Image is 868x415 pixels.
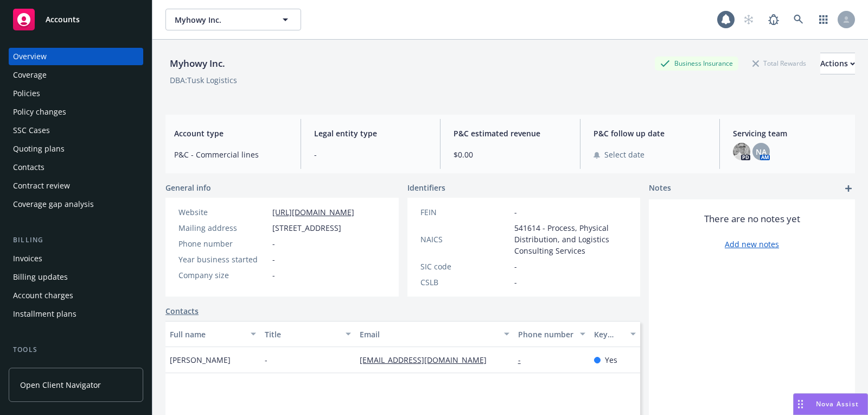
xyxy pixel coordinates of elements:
a: Policy changes [9,103,143,121]
span: Accounts [46,15,80,24]
a: Accounts [9,4,143,35]
div: Account charges [13,287,73,304]
button: Nova Assist [793,393,868,415]
div: Business Insurance [655,56,738,70]
span: Account type [174,128,288,139]
span: Legal entity type [314,128,427,139]
span: P&C follow up date [593,128,707,139]
a: Overview [9,48,143,65]
span: - [314,149,427,160]
div: Mailing address [178,222,268,234]
a: Policies [9,85,143,102]
a: Contacts [9,159,143,176]
div: Contacts [13,159,44,176]
div: Policies [13,85,40,102]
div: Phone number [518,329,573,340]
span: Notes [649,182,671,195]
span: [STREET_ADDRESS] [272,222,341,234]
div: Coverage [13,66,47,84]
span: Identifiers [407,182,445,193]
a: Contacts [165,305,199,317]
a: Switch app [813,9,834,30]
a: - [518,355,529,365]
span: - [514,206,517,218]
div: DBA: Tusk Logistics [170,74,237,86]
a: Report a Bug [763,9,784,30]
button: Phone number [514,321,590,347]
a: Account charges [9,287,143,304]
div: Website [178,206,268,218]
span: General info [165,182,211,193]
span: [PERSON_NAME] [170,354,231,366]
div: CSLB [420,276,510,288]
div: Key contact [594,329,624,340]
div: SIC code [420,261,510,272]
div: Invoices [13,250,42,267]
a: [EMAIL_ADDRESS][DOMAIN_NAME] [360,355,495,365]
button: Title [260,321,355,347]
span: P&C estimated revenue [454,128,567,139]
a: Invoices [9,250,143,267]
a: Coverage [9,66,143,84]
span: 541614 - Process, Physical Distribution, and Logistics Consulting Services [514,222,628,256]
div: Overview [13,48,47,65]
a: Contract review [9,177,143,194]
span: Yes [605,354,617,366]
span: - [265,354,267,366]
span: - [272,238,275,249]
span: - [272,254,275,265]
div: Company size [178,269,268,281]
div: Total Rewards [747,56,812,70]
a: Installment plans [9,305,143,323]
a: Billing updates [9,268,143,286]
div: Coverage gap analysis [13,196,94,213]
span: - [272,269,275,281]
a: Add new notes [725,238,779,250]
a: [URL][DOMAIN_NAME] [272,207,354,217]
div: Myhowy Inc. [165,56,229,71]
span: Nova Assist [816,399,859,408]
span: Myhowy Inc. [175,14,269,26]
div: Billing updates [13,268,68,286]
div: Contract review [13,177,70,194]
div: Title [265,329,339,340]
div: Full name [170,329,244,340]
div: Policy changes [13,103,66,121]
span: There are no notes yet [704,212,800,225]
span: - [514,276,517,288]
span: Open Client Navigator [20,379,101,391]
button: Actions [820,53,855,74]
span: - [514,261,517,272]
button: Full name [165,321,260,347]
span: Select date [604,149,644,160]
span: Servicing team [733,128,846,139]
div: Email [360,329,497,340]
a: Start snowing [738,9,759,30]
a: Coverage gap analysis [9,196,143,213]
div: Phone number [178,238,268,249]
div: Quoting plans [13,140,65,158]
a: add [842,182,855,195]
div: Actions [820,53,855,74]
div: NAICS [420,234,510,245]
button: Myhowy Inc. [165,9,301,30]
div: Tools [9,344,143,355]
div: Year business started [178,254,268,265]
span: P&C - Commercial lines [174,149,288,160]
button: Email [355,321,514,347]
div: FEIN [420,206,510,218]
span: $0.00 [454,149,567,160]
img: photo [733,143,750,160]
div: Installment plans [13,305,76,323]
div: Billing [9,235,143,246]
span: NA [756,146,767,158]
a: Search [788,9,809,30]
div: Drag to move [794,394,807,414]
div: SSC Cases [13,122,50,139]
button: Key contact [590,321,640,347]
a: SSC Cases [9,122,143,139]
a: Quoting plans [9,140,143,158]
